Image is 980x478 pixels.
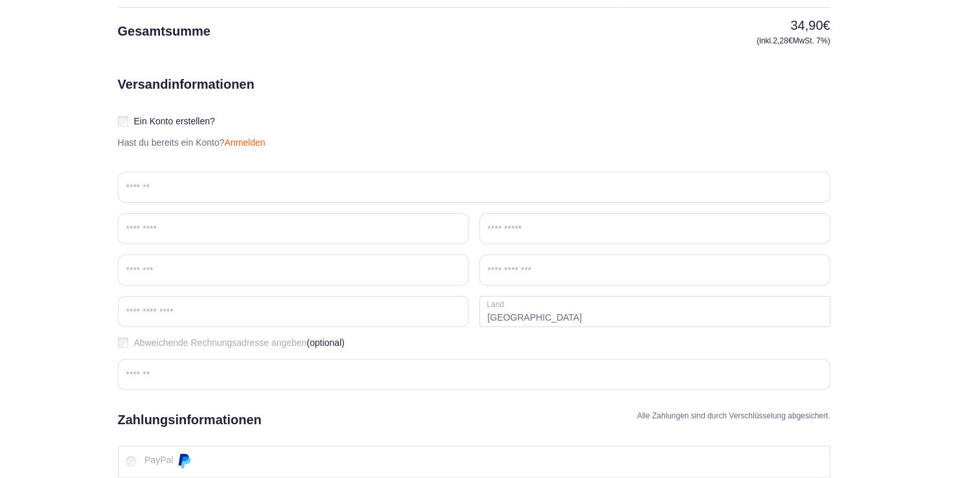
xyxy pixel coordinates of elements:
input: Ein Konto erstellen? [118,116,128,126]
label: PayPal [144,455,195,465]
input: Abweichende Rechnungsadresse angeben(optional) [118,337,128,348]
span: Ein Konto erstellen? [134,116,215,126]
img: PayPal [176,453,192,468]
a: Anmelden [225,137,266,148]
span: € [788,36,793,45]
span: € [823,18,830,32]
p: Hast du bereits ein Konto? [113,137,271,148]
strong: [GEOGRAPHIC_DATA] [479,296,830,327]
label: Abweichende Rechnungsadresse angeben [118,337,830,348]
span: 2,28 [773,36,792,45]
h4: Alle Zahlungen sind durch Verschlüsselung abgesichert. [637,410,830,422]
h2: Zahlungsinformationen [118,410,262,429]
span: (optional) [306,337,344,348]
bdi: 34,90 [790,18,830,32]
span: Gesamtsumme [118,24,211,38]
small: (inkl. MwSt. 7%) [623,35,830,47]
h2: Versandinformationen [118,74,255,172]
